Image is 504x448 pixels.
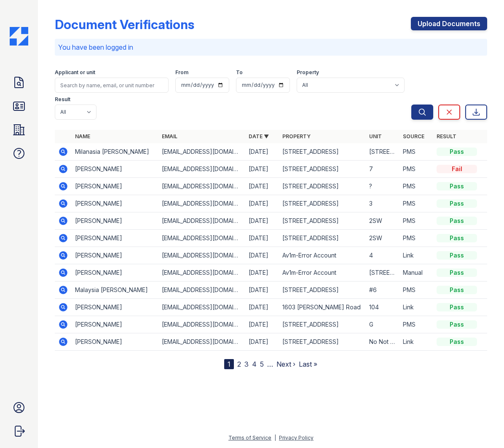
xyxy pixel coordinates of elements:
[366,247,399,264] td: 4
[55,78,169,93] input: Search by name, email, or unit number
[245,212,279,230] td: [DATE]
[72,161,158,178] td: [PERSON_NAME]
[158,282,245,299] td: [EMAIL_ADDRESS][DOMAIN_NAME]
[279,264,366,282] td: Av1m-Error Account
[72,212,158,230] td: [PERSON_NAME]
[158,230,245,247] td: [EMAIL_ADDRESS][DOMAIN_NAME]
[249,133,269,139] a: Date ▼
[245,178,279,195] td: [DATE]
[245,282,279,299] td: [DATE]
[279,333,366,351] td: [STREET_ADDRESS]
[158,195,245,212] td: [EMAIL_ADDRESS][DOMAIN_NAME]
[158,316,245,333] td: [EMAIL_ADDRESS][DOMAIN_NAME]
[245,264,279,282] td: [DATE]
[437,199,477,208] div: Pass
[399,143,433,161] td: PMS
[437,165,477,173] div: Fail
[279,212,366,230] td: [STREET_ADDRESS]
[437,338,477,346] div: Pass
[399,178,433,195] td: PMS
[252,360,257,368] a: 4
[245,143,279,161] td: [DATE]
[279,230,366,247] td: [STREET_ADDRESS]
[236,69,243,76] label: To
[399,212,433,230] td: PMS
[366,316,399,333] td: G
[437,148,477,156] div: Pass
[72,230,158,247] td: [PERSON_NAME]
[10,27,28,46] img: CE_Icon_Blue-c292c112584629df590d857e76928e9f676e5b41ef8f769ba2f05ee15b207248.png
[158,333,245,351] td: [EMAIL_ADDRESS][DOMAIN_NAME]
[224,359,234,369] div: 1
[58,42,484,52] p: You have been logged in
[279,282,366,299] td: [STREET_ADDRESS]
[366,161,399,178] td: 7
[366,264,399,282] td: [STREET_ADDRESS]
[366,212,399,230] td: 2SW
[72,282,158,299] td: Malaysia [PERSON_NAME]
[55,17,194,32] div: Document Verifications
[158,143,245,161] td: [EMAIL_ADDRESS][DOMAIN_NAME]
[437,286,477,294] div: Pass
[437,320,477,329] div: Pass
[237,360,241,368] a: 2
[279,299,366,316] td: 1603 [PERSON_NAME] Road
[276,360,295,368] a: Next ›
[399,195,433,212] td: PMS
[366,178,399,195] td: ?
[279,178,366,195] td: [STREET_ADDRESS]
[245,195,279,212] td: [DATE]
[282,133,311,139] a: Property
[279,143,366,161] td: [STREET_ADDRESS]
[245,299,279,316] td: [DATE]
[245,316,279,333] td: [DATE]
[399,316,433,333] td: PMS
[158,299,245,316] td: [EMAIL_ADDRESS][DOMAIN_NAME]
[245,247,279,264] td: [DATE]
[366,299,399,316] td: 104
[399,264,433,282] td: Manual
[72,299,158,316] td: [PERSON_NAME]
[279,316,366,333] td: [STREET_ADDRESS]
[158,212,245,230] td: [EMAIL_ADDRESS][DOMAIN_NAME]
[437,251,477,260] div: Pass
[72,195,158,212] td: [PERSON_NAME]
[366,143,399,161] td: [STREET_ADDRESS]
[403,133,424,139] a: Source
[55,69,95,76] label: Applicant or unit
[158,178,245,195] td: [EMAIL_ADDRESS][DOMAIN_NAME]
[279,161,366,178] td: [STREET_ADDRESS]
[279,247,366,264] td: Av1m-Error Account
[399,299,433,316] td: Link
[245,230,279,247] td: [DATE]
[437,303,477,311] div: Pass
[437,268,477,277] div: Pass
[366,282,399,299] td: #6
[366,195,399,212] td: 3
[274,435,276,441] div: |
[72,264,158,282] td: [PERSON_NAME]
[75,133,90,139] a: Name
[158,247,245,264] td: [EMAIL_ADDRESS][DOMAIN_NAME]
[72,178,158,195] td: [PERSON_NAME]
[279,435,314,441] a: Privacy Policy
[399,282,433,299] td: PMS
[72,143,158,161] td: Milanasia [PERSON_NAME]
[158,264,245,282] td: [EMAIL_ADDRESS][DOMAIN_NAME]
[437,133,456,139] a: Result
[299,360,317,368] a: Last »
[72,247,158,264] td: [PERSON_NAME]
[245,161,279,178] td: [DATE]
[369,133,382,139] a: Unit
[437,217,477,225] div: Pass
[55,96,70,103] label: Result
[399,333,433,351] td: Link
[437,182,477,190] div: Pass
[228,435,271,441] a: Terms of Service
[297,69,319,76] label: Property
[411,17,487,30] a: Upload Documents
[399,230,433,247] td: PMS
[245,333,279,351] td: [DATE]
[399,247,433,264] td: Link
[72,316,158,333] td: [PERSON_NAME]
